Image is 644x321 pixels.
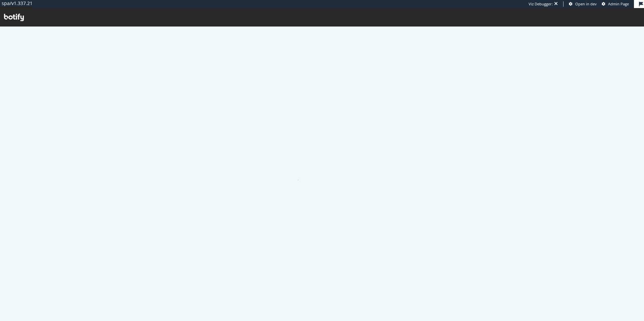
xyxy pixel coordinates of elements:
span: Open in dev [575,1,597,6]
span: Admin Page [608,1,629,6]
div: animation [298,156,346,181]
div: Viz Debugger: [529,1,553,7]
a: Admin Page [602,1,629,7]
a: Open in dev [569,1,597,7]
